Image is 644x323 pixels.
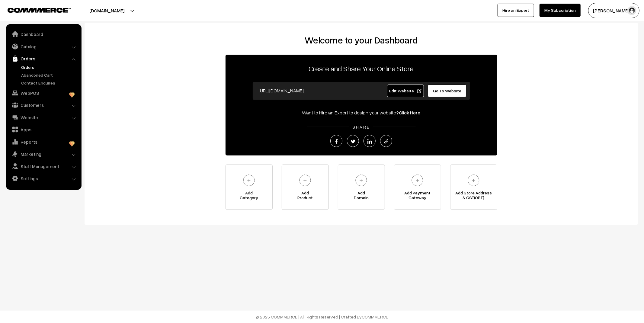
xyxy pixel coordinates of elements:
[349,124,373,130] span: SHARE
[353,172,370,189] img: plus.svg
[8,112,79,123] a: Website
[282,190,328,203] span: Add Product
[389,88,421,93] span: Edit Website
[8,124,79,135] a: Apps
[226,109,497,116] div: Want to Hire an Expert to design your website?
[498,4,534,17] a: Hire an Expert
[394,165,441,210] a: Add PaymentGateway
[20,80,79,86] a: Contact Enquires
[338,190,385,203] span: Add Domain
[226,165,273,210] a: AddCategory
[8,136,79,147] a: Reports
[20,64,79,70] a: Orders
[8,100,79,110] a: Customers
[241,172,257,189] img: plus.svg
[282,165,329,210] a: AddProduct
[588,3,639,18] button: [PERSON_NAME]
[409,172,426,189] img: plus.svg
[387,85,424,97] a: Edit Website
[91,35,632,46] h2: Welcome to your Dashboard
[394,190,441,203] span: Add Payment Gateway
[8,53,79,64] a: Orders
[8,149,79,159] a: Marketing
[8,173,79,184] a: Settings
[338,165,385,210] a: AddDomain
[8,41,79,52] a: Catalog
[68,3,146,18] button: [DOMAIN_NAME]
[297,172,313,189] img: plus.svg
[8,29,79,40] a: Dashboard
[540,4,581,17] a: My Subscription
[450,190,497,203] span: Add Store Address & GST(OPT)
[8,6,60,13] a: COMMMERCE
[627,6,636,15] img: user
[8,8,71,12] img: COMMMERCE
[20,72,79,78] a: Abandoned Cart
[433,88,461,93] span: Go To Website
[362,314,389,319] a: COMMMERCE
[465,172,482,189] img: plus.svg
[226,63,497,74] p: Create and Share Your Online Store
[8,88,79,98] a: WebPOS
[428,85,467,97] a: Go To Website
[450,165,497,210] a: Add Store Address& GST(OPT)
[226,190,272,203] span: Add Category
[399,110,421,116] a: Click Here
[8,161,79,172] a: Staff Management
